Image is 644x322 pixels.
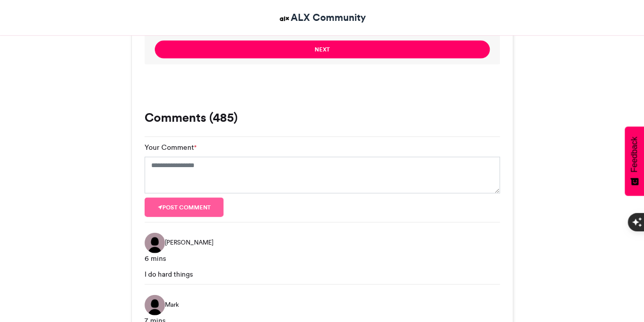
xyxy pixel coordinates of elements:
[145,295,165,315] img: Mark
[145,253,500,264] div: 6 mins
[630,137,639,172] span: Feedback
[165,238,213,247] span: [PERSON_NAME]
[625,126,644,196] button: Feedback - Show survey
[145,269,500,279] div: I do hard things
[145,198,224,217] button: Post comment
[145,112,500,124] h3: Comments (485)
[145,142,197,153] label: Your Comment
[155,41,490,59] button: Next
[145,233,165,253] img: Owoyomi
[278,10,366,25] a: ALX Community
[165,300,179,309] span: Mark
[278,12,291,25] img: ALX Community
